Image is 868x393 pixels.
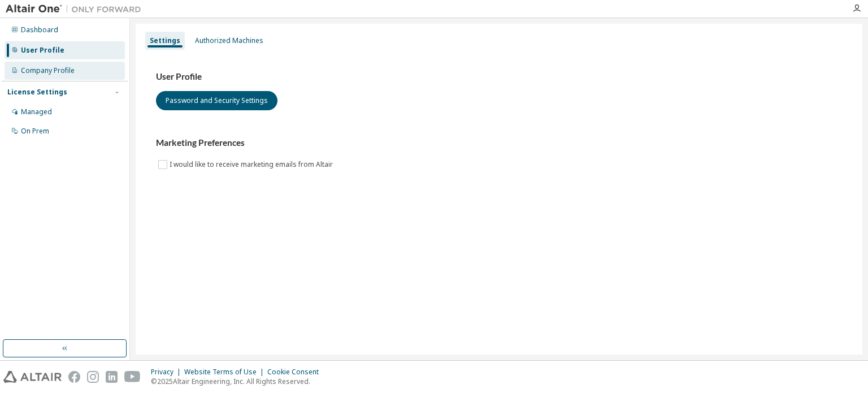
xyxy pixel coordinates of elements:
[7,88,67,97] div: License Settings
[21,127,49,136] div: On Prem
[184,368,267,377] div: Website Terms of Use
[3,371,62,383] img: altair_logo.svg
[106,371,118,383] img: linkedin.svg
[156,71,842,83] h3: User Profile
[156,137,842,149] h3: Marketing Preferences
[21,66,75,75] div: Company Profile
[151,377,325,386] p: © 2025 Altair Engineering, Inc. All Rights Reserved.
[156,91,277,110] button: Password and Security Settings
[170,158,335,171] label: I would like to receive marketing emails from Altair
[151,368,184,377] div: Privacy
[21,46,64,55] div: User Profile
[21,25,58,34] div: Dashboard
[124,371,141,383] img: youtube.svg
[87,371,99,383] img: instagram.svg
[150,36,180,45] div: Settings
[267,368,325,377] div: Cookie Consent
[195,36,263,45] div: Authorized Machines
[68,371,80,383] img: facebook.svg
[6,3,147,15] img: Altair One
[21,107,52,116] div: Managed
